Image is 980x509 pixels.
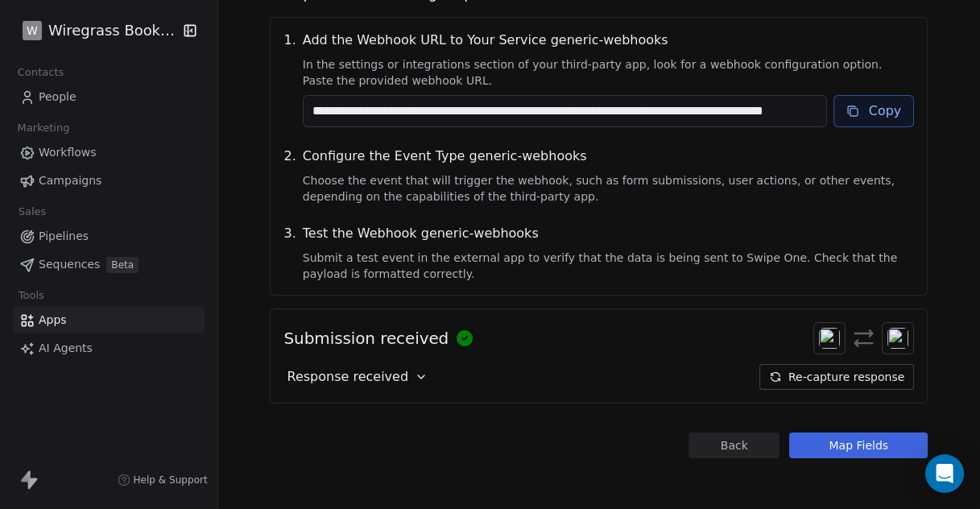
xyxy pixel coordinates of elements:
[134,474,208,486] span: Help & Support
[283,224,296,282] span: 3 .
[303,172,914,205] span: Choose the event that will trigger the webhook, such as form submissions, user actions, or other ...
[39,172,101,189] span: Campaigns
[118,474,208,486] a: Help & Support
[27,23,38,39] span: W
[283,31,296,127] span: 1 .
[13,251,205,278] a: SequencesBeta
[10,116,76,140] span: Marketing
[303,224,914,243] span: Test the Webhook generic-webhooks
[833,95,915,127] button: Copy
[10,60,71,85] span: Contacts
[39,312,67,329] span: Apps
[688,432,779,458] button: Back
[819,328,840,349] img: swipeonelogo.svg
[303,147,914,166] span: Configure the Event Type generic-webhooks
[39,144,97,161] span: Workflows
[759,364,914,390] button: Re-capture response
[106,257,139,273] span: Beta
[19,17,172,44] button: WWiregrass Bookkeeping
[283,147,296,205] span: 2 .
[287,367,408,387] span: Response received
[303,31,914,50] span: Add the Webhook URL to Your Service generic-webhooks
[789,432,928,458] button: Map Fields
[39,340,93,357] span: AI Agents
[11,200,53,224] span: Sales
[11,283,51,308] span: Tools
[303,56,914,89] span: In the settings or integrations section of your third-party app, look for a webhook configuration...
[283,327,449,350] span: Submission received
[39,89,76,106] span: People
[925,454,964,493] div: Open Intercom Messenger
[13,84,205,110] a: People
[13,307,205,333] a: Apps
[39,228,89,245] span: Pipelines
[13,223,205,250] a: Pipelines
[303,250,914,282] span: Submit a test event in the external app to verify that the data is being sent to Swipe One. Check...
[887,328,908,349] img: webhooks.svg
[48,20,179,41] span: Wiregrass Bookkeeping
[13,139,205,166] a: Workflows
[13,335,205,362] a: AI Agents
[39,256,100,273] span: Sequences
[13,168,205,194] a: Campaigns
